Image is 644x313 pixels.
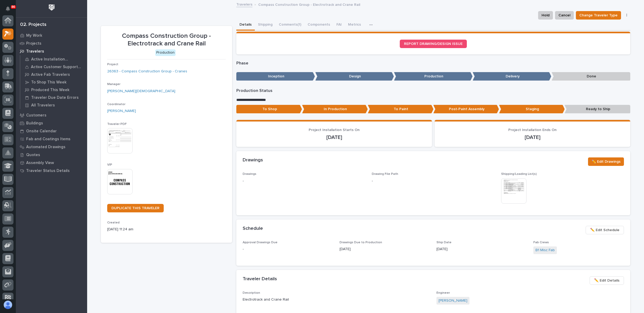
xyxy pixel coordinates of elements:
button: Shipping [255,20,276,31]
div: Production [155,49,176,56]
p: Quotes [26,153,40,157]
p: Onsite Calendar [26,129,57,134]
a: Produced This Week [20,86,87,94]
a: My Work [16,31,87,39]
p: All Travelers [31,103,55,108]
a: Active Fab Travelers [20,71,87,78]
p: Travelers [26,49,44,54]
p: Staging [499,105,565,114]
p: Design [315,72,394,81]
span: Hold [542,12,549,18]
span: Project [107,63,118,66]
button: Notifications [2,3,13,14]
span: Description [243,291,260,295]
a: Traveler Status Details [16,167,87,175]
span: ✏️ Edit Schedule [590,227,619,233]
p: - [372,178,373,184]
button: Metrics [345,20,364,31]
a: [PERSON_NAME] [439,298,467,303]
p: Inception [236,72,315,81]
p: [DATE] [441,134,624,141]
button: users-avatar [2,299,13,310]
span: Drawings Due to Production [340,241,382,244]
p: Automated Drawings [26,145,65,150]
a: B1 Misc Fab [535,247,555,253]
p: Active Customer Support Travelers [31,65,83,69]
span: Cancel [558,12,570,18]
p: Produced This Week [31,88,69,92]
span: Fab Crews [533,241,549,244]
a: [PERSON_NAME][DEMOGRAPHIC_DATA] [107,88,175,94]
span: Approval Drawings Due [243,241,278,244]
div: 02. Projects [20,22,46,28]
span: Project Installation Starts On [309,128,360,132]
h2: Schedule [243,226,263,232]
a: Assembly View [16,159,87,167]
div: Notifications86 [7,6,13,15]
span: Drawing File Path [372,172,398,176]
a: REPORT DRAWING/DESIGN ISSUE [400,40,467,48]
p: Compass Construction Group - Electrotrack and Crane Rail [258,1,360,7]
a: Quotes [16,151,87,159]
a: 26363 - Compass Construction Group - Cranes [107,69,187,74]
span: Engineer [436,291,450,295]
p: Phase [236,61,630,66]
span: Change Traveler Type [579,12,618,18]
h2: Drawings [243,157,263,163]
a: To Shop This Week [20,78,87,86]
a: All Travelers [20,101,87,109]
span: VIP [107,163,112,166]
p: [DATE] [340,246,430,252]
p: Fab and Coatings Items [26,137,70,142]
h2: Traveler Details [243,276,277,282]
a: Active Customer Support Travelers [20,63,87,71]
span: Project Installation Ends On [508,128,557,132]
span: Shipping/Loading List(s) [501,172,537,176]
button: ✏️ Edit Details [590,276,624,285]
p: To Shop [236,105,302,114]
span: Manager [107,83,120,86]
span: Created [107,221,120,224]
p: Customers [26,113,46,118]
p: Production [394,72,473,81]
p: - [243,178,365,184]
p: Delivery [473,72,551,81]
span: Drawings [243,172,256,176]
a: Customers [16,111,87,119]
a: Buildings [16,119,87,127]
p: Compass Construction Group - Electrotrack and Crane Rail [107,32,226,48]
p: In Production [302,105,368,114]
p: Buildings [26,121,43,126]
span: REPORT DRAWING/DESIGN ISSUE [404,42,463,46]
img: Workspace Logo [47,3,57,12]
button: ✏️ Edit Schedule [586,226,624,234]
p: To Paint [368,105,434,114]
p: Active Installation Travelers [31,57,83,62]
button: Change Traveler Type [576,11,621,20]
p: [DATE] [243,134,426,141]
button: Components [304,20,333,31]
button: Cancel [555,11,574,20]
a: Travelers [16,47,87,55]
span: ✏️ Edit Details [594,277,619,284]
button: Comments (1) [276,20,304,31]
button: Details [236,20,255,31]
span: DUPLICATE THIS TRAVELER [111,206,159,210]
p: [DATE] 11:24 am [107,227,226,232]
p: Traveler Due Date Errors [31,95,79,100]
p: Projects [26,41,41,46]
p: Post-Paint Assembly [433,105,499,114]
p: Electrotrack and Crane Rail [243,297,430,302]
p: Ready to Ship [565,105,630,114]
a: Travelers [236,1,252,7]
a: DUPLICATE THIS TRAVELER [107,204,164,212]
a: [PERSON_NAME] [107,108,136,114]
p: Assembly View [26,161,54,165]
p: Production Status [236,88,630,93]
p: Traveler Status Details [26,169,70,173]
a: Onsite Calendar [16,127,87,135]
button: Hold [538,11,553,20]
p: Active Fab Travelers [31,72,70,77]
button: ✏️ Edit Drawings [588,157,624,166]
a: Traveler Due Date Errors [20,94,87,101]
